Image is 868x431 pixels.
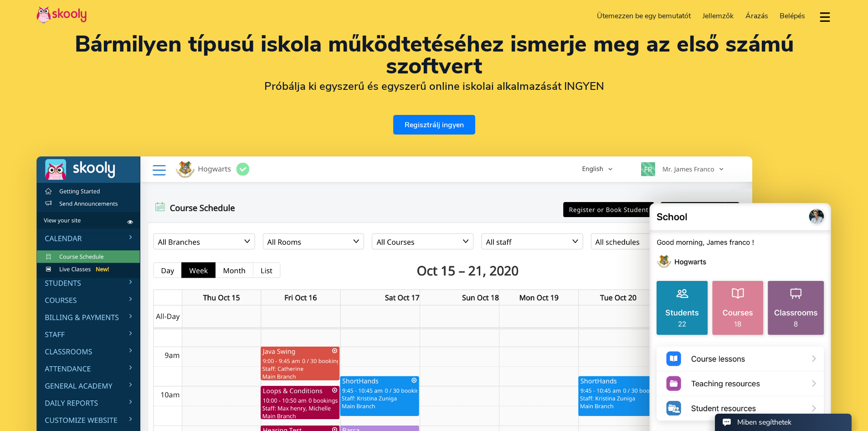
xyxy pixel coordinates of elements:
[36,79,832,93] h2: Próbálja ki egyszerű és egyszerű online iskolai alkalmazását INGYEN
[745,11,768,21] span: Árazás
[591,9,697,23] a: Ütemezzen be egy bemutatót
[818,6,832,27] button: dropdown menu
[697,9,740,23] a: Jellemzők
[36,6,87,24] img: Skooly
[393,115,475,135] a: Regisztrálj ingyen
[36,33,832,77] h1: Bármilyen típusú iskola működtetéséhez ismerje meg az első számú szoftvert
[774,9,811,23] a: Belépés
[780,11,805,21] span: Belépés
[740,9,774,23] a: Árazás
